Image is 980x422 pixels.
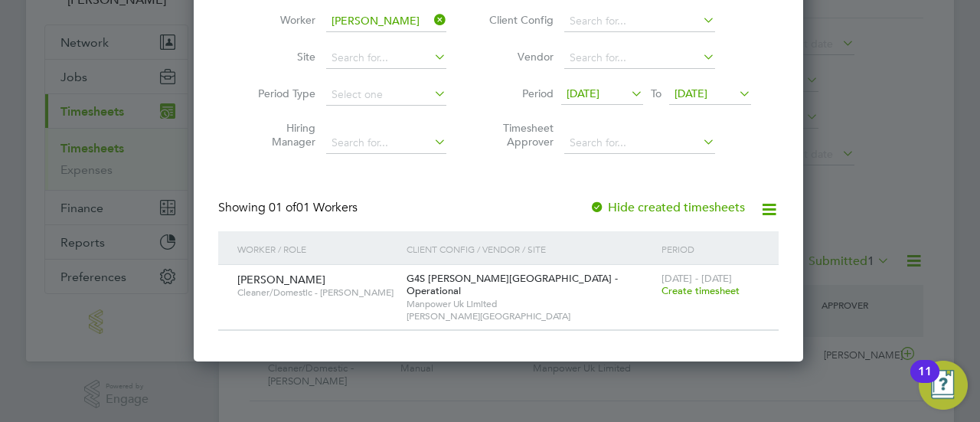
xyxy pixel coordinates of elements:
label: Hide created timesheets [590,200,745,215]
span: Cleaner/Domestic - [PERSON_NAME] [237,286,395,299]
span: Manpower Uk Limited [407,298,653,310]
span: 01 Workers [269,200,358,215]
div: Period [658,231,763,267]
label: Timesheet Approver [485,121,554,149]
label: Period Type [247,87,315,100]
input: Search for... [326,11,446,32]
label: Client Config [485,13,554,27]
input: Search for... [564,132,715,154]
span: [PERSON_NAME] [237,273,325,286]
input: Search for... [564,11,715,32]
input: Search for... [564,47,715,69]
span: G4S [PERSON_NAME][GEOGRAPHIC_DATA] - Operational [407,272,618,298]
input: Search for... [326,47,446,69]
span: [DATE] - [DATE] [661,272,732,285]
span: 01 of [269,200,296,215]
div: Worker / Role [234,231,403,267]
label: Period [485,87,554,100]
label: Hiring Manager [247,121,315,149]
input: Select one [326,84,446,106]
span: [DATE] [675,87,707,100]
label: Site [247,50,315,64]
input: Search for... [326,132,446,154]
span: Create timesheet [661,284,740,297]
div: Client Config / Vendor / Site [403,231,657,267]
span: [DATE] [567,87,599,100]
label: Worker [247,13,315,27]
span: [PERSON_NAME][GEOGRAPHIC_DATA] [407,310,653,322]
div: 11 [918,371,932,391]
label: Vendor [485,50,554,64]
span: To [646,83,666,103]
div: Showing [218,200,361,216]
button: Open Resource Center, 11 new notifications [919,361,968,410]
